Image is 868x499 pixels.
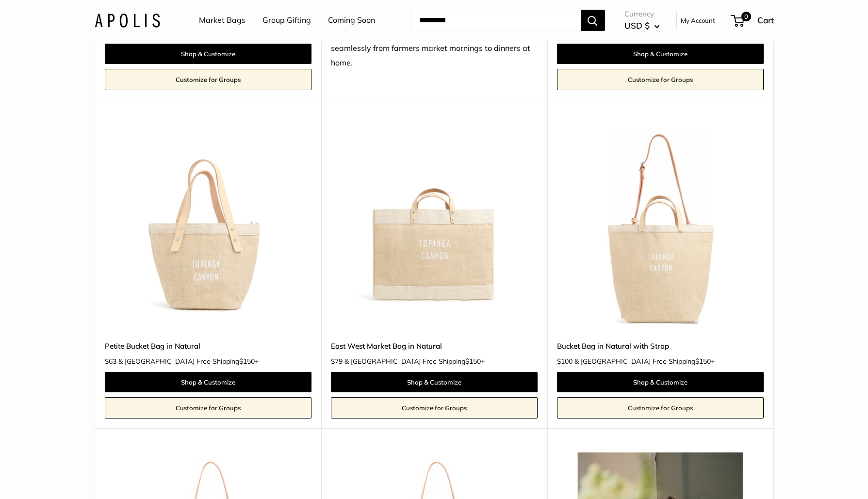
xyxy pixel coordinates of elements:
[695,357,711,366] span: $150
[118,358,259,365] span: & [GEOGRAPHIC_DATA] Free Shipping +
[624,18,660,33] button: USD $
[239,357,255,366] span: $150
[105,372,311,392] a: Shop & Customize
[105,340,311,352] a: Petite Bucket Bag in Natural
[732,13,774,28] a: 0 Cart
[105,124,311,331] a: Petite Bucket Bag in NaturalPetite Bucket Bag in Natural
[581,10,605,31] button: Search
[331,357,343,366] span: $79
[262,13,311,28] a: Group Gifting
[624,7,660,21] span: Currency
[557,69,764,90] a: Customize for Groups
[344,358,485,365] span: & [GEOGRAPHIC_DATA] Free Shipping +
[411,10,581,31] input: Search...
[557,372,764,392] a: Shop & Customize
[105,69,311,90] a: Customize for Groups
[557,124,764,331] a: Bucket Bag in Natural with StrapBucket Bag in Natural with Strap
[331,124,538,331] a: East West Market Bag in NaturalEast West Market Bag in Natural
[757,15,774,25] span: Cart
[557,44,764,64] a: Shop & Customize
[105,124,311,331] img: Petite Bucket Bag in Natural
[681,15,715,26] a: My Account
[331,124,538,331] img: East West Market Bag in Natural
[574,358,715,365] span: & [GEOGRAPHIC_DATA] Free Shipping +
[105,397,311,419] a: Customize for Groups
[331,27,538,70] div: The Farm to Table Collection: Created to move seamlessly from farmers market mornings to dinners ...
[465,357,481,366] span: $150
[331,397,538,419] a: Customize for Groups
[199,13,246,28] a: Market Bags
[741,12,751,21] span: 0
[557,397,764,419] a: Customize for Groups
[331,372,538,392] a: Shop & Customize
[331,340,538,352] a: East West Market Bag in Natural
[624,20,650,31] span: USD $
[105,357,116,366] span: $63
[95,13,160,27] img: Apolis
[105,44,311,64] a: Shop & Customize
[328,13,375,28] a: Coming Soon
[557,124,764,331] img: Bucket Bag in Natural with Strap
[557,357,573,366] span: $100
[557,340,764,352] a: Bucket Bag in Natural with Strap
